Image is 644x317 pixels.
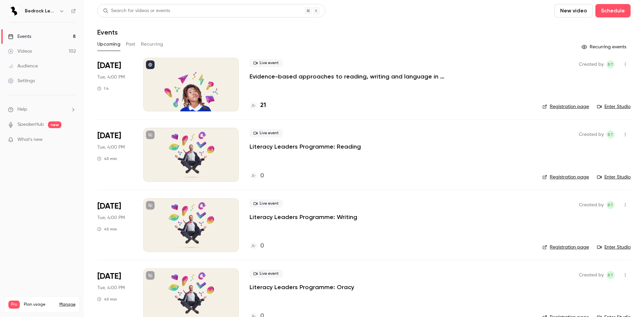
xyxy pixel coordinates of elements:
a: Evidence-based approaches to reading, writing and language in 2025/26 [250,72,451,81]
span: Ben Triggs [606,130,614,139]
span: Created by [579,201,604,209]
span: BT [608,201,613,209]
iframe: Noticeable Trigger [68,137,76,143]
div: Videos [8,48,32,55]
span: Pro [8,301,20,309]
li: help-dropdown-opener [8,106,76,113]
span: Live event [250,270,283,278]
a: Registration page [542,174,589,180]
a: Enter Studio [597,244,631,251]
h4: 0 [260,242,264,251]
div: Nov 11 Tue, 4:00 PM (Europe/London) [97,198,132,252]
button: Recurring events [579,42,631,52]
span: Tue, 4:00 PM [97,214,125,221]
h1: Events [97,28,118,36]
img: Bedrock Learning [8,6,19,16]
div: Search for videos or events [103,7,170,14]
span: [DATE] [97,130,121,141]
span: BT [608,60,613,68]
h6: Bedrock Learning [25,8,56,14]
span: Live event [250,59,283,67]
button: New video [554,4,593,17]
a: 0 [250,171,264,180]
div: Oct 7 Tue, 4:00 PM (Europe/London) [97,58,132,111]
h4: 21 [260,101,266,110]
a: Enter Studio [597,103,631,110]
span: Created by [579,271,604,279]
a: Literacy Leaders Programme: Reading [250,143,361,151]
span: [DATE] [97,60,121,71]
span: Help [17,106,27,113]
div: 45 min [97,226,117,232]
a: Registration page [542,103,589,110]
button: Past [126,39,136,50]
span: Tue, 4:00 PM [97,284,125,291]
span: Tue, 4:00 PM [97,74,125,81]
span: Tue, 4:00 PM [97,144,125,151]
div: Events [8,33,31,40]
div: Nov 4 Tue, 4:00 PM (Europe/London) [97,128,132,181]
button: Recurring [141,39,163,50]
span: Plan usage [24,302,55,307]
a: 21 [250,101,266,110]
span: Created by [579,130,604,139]
span: new [48,121,61,128]
span: Ben Triggs [606,60,614,68]
span: Created by [579,60,604,68]
span: What's new [17,136,43,143]
div: Settings [8,77,35,84]
a: Registration page [542,244,589,251]
div: 45 min [97,156,117,161]
a: Enter Studio [597,174,631,180]
button: Schedule [595,4,631,17]
a: Literacy Leaders Programme: Writing [250,213,357,221]
span: BT [608,130,613,139]
a: SpeakerHub [17,121,44,128]
a: Literacy Leaders Programme: Oracy [250,283,354,291]
div: 1 h [97,86,109,91]
button: Upcoming [97,39,120,50]
a: 0 [250,242,264,251]
span: [DATE] [97,201,121,212]
span: Ben Triggs [606,271,614,279]
span: Live event [250,200,283,208]
div: 45 min [97,297,117,302]
span: Ben Triggs [606,201,614,209]
span: [DATE] [97,271,121,282]
h4: 0 [260,171,264,180]
span: Live event [250,129,283,137]
a: Manage [59,302,75,307]
div: Audience [8,63,38,69]
span: BT [608,271,613,279]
